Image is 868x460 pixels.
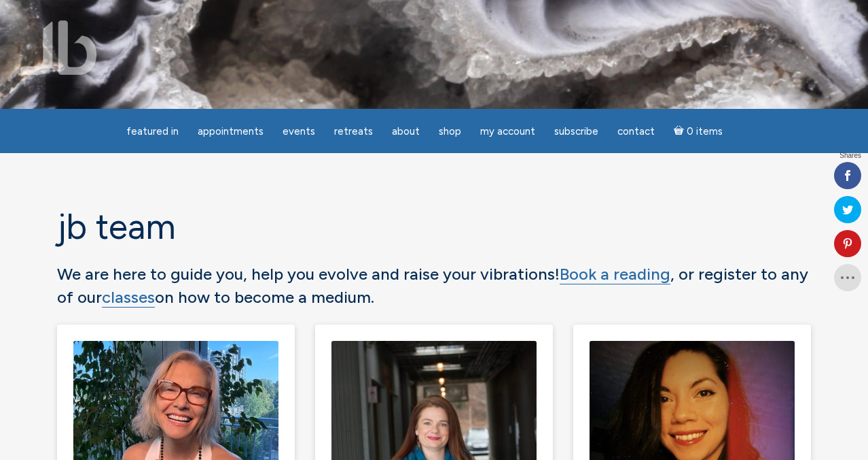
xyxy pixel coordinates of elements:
[126,125,179,137] span: featured in
[326,118,381,145] a: Retreats
[674,125,687,137] i: Cart
[839,152,861,159] span: Shares
[560,264,670,284] a: Book a reading
[198,125,264,137] span: Appointments
[431,118,469,145] a: Shop
[57,263,811,308] h5: We are here to guide you, help you evolve and raise your vibrations! , or register to any of our ...
[57,208,811,246] h1: JB Team
[274,118,323,145] a: Events
[334,125,373,137] span: Retreats
[546,118,607,145] a: Subscribe
[480,125,535,137] span: My Account
[189,118,272,145] a: Appointments
[617,125,655,137] span: Contact
[102,287,155,308] a: classes
[666,117,731,145] a: Cart0 items
[118,118,187,145] a: featured in
[687,127,723,137] span: 0 items
[472,118,543,145] a: My Account
[439,125,461,137] span: Shop
[384,118,428,145] a: About
[609,118,663,145] a: Contact
[20,20,97,75] img: Jamie Butler. The Everyday Medium
[283,125,315,137] span: Events
[392,125,420,137] span: About
[554,125,598,137] span: Subscribe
